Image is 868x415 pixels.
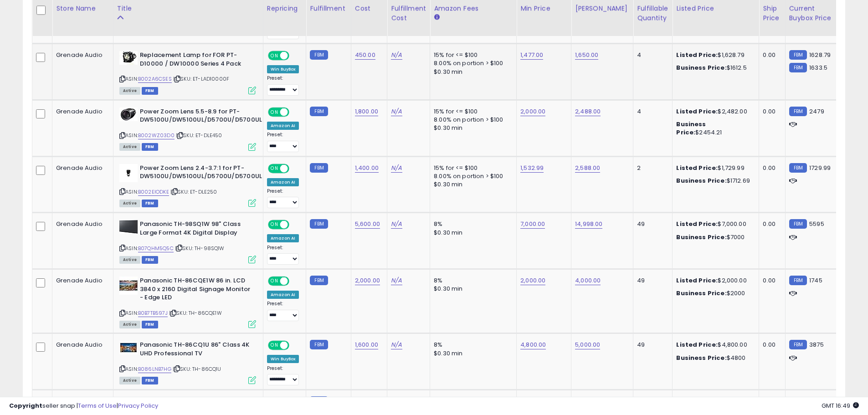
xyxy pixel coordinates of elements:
a: B002WZ03D0 [138,132,175,139]
span: | SKU: TH-86CQE1W [169,309,222,317]
div: $0.30 min [434,180,509,189]
div: 2 [637,164,665,172]
div: 4 [637,108,665,116]
div: 15% for <= $100 [434,164,509,172]
small: FBM [789,163,807,173]
small: FBM [310,50,328,60]
a: B002A6CSES [138,75,172,83]
span: OFF [288,164,303,172]
div: ASIN: [119,108,256,150]
span: FBM [142,200,158,207]
a: 450.00 [355,51,375,60]
img: 212ISrEAsvL._SL40_.jpg [119,164,138,182]
div: $0.30 min [434,124,509,132]
div: $1,628.79 [676,51,752,59]
small: FBM [310,340,328,349]
img: 51hmGxCUkWL._SL40_.jpg [119,341,138,354]
div: Repricing [267,4,303,13]
span: 5595 [809,220,824,228]
small: FBM [310,163,328,173]
div: 0.00 [763,341,778,349]
b: Listed Price: [676,340,718,349]
span: FBM [142,143,158,151]
div: Amazon Fees [434,4,513,13]
span: FBM [142,256,158,264]
div: Amazon AI [267,234,299,242]
a: 1,650.00 [575,51,598,60]
a: 5,000.00 [575,340,600,349]
a: 2,588.00 [575,164,600,173]
b: Business Price: [676,233,726,241]
a: N/A [391,340,402,349]
div: 8.00% on portion > $100 [434,116,509,124]
div: Store Name [56,4,109,13]
a: 2,000.00 [355,276,380,285]
img: 21NZOIv-TeL._SL40_.jpg [119,108,138,121]
span: | SKU: ET-LAD10000F [173,75,229,82]
span: ON [269,221,280,229]
div: ASIN: [119,277,256,327]
span: 2025-10-6 16:49 GMT [822,401,859,410]
div: Preset: [267,75,299,96]
a: N/A [391,107,402,116]
span: OFF [288,342,303,349]
b: Business Price: [676,120,706,137]
small: FBM [310,219,328,229]
small: FBM [310,107,328,116]
a: N/A [391,276,402,285]
div: $7000 [676,233,752,241]
small: FBM [789,340,807,349]
b: Listed Price: [676,276,718,285]
b: Panasonic TH-98SQ1W 98" Class Large Format 4K Digital Display [140,220,251,239]
div: $1,729.99 [676,164,752,172]
div: Win BuyBox [267,355,299,363]
div: Preset: [267,132,299,152]
a: 1,477.00 [520,51,543,60]
div: $7,000.00 [676,220,752,228]
small: FBM [789,50,807,60]
span: | SKU: ET-DLE450 [176,132,222,139]
span: FBM [142,87,158,95]
span: 3875 [809,340,824,349]
small: FBM [789,219,807,229]
b: Listed Price: [676,164,718,172]
div: [PERSON_NAME] [575,4,629,13]
div: 8.00% on portion > $100 [434,59,509,67]
span: OFF [288,277,303,285]
a: Terms of Use [78,401,117,410]
b: Listed Price: [676,51,718,59]
a: B0B7TB597J [138,309,168,317]
span: All listings currently available for purchase on Amazon [119,200,140,207]
a: N/A [391,51,402,60]
div: ASIN: [119,341,256,383]
b: Power Zoom Lens 2.4-3.7:1 for PT-DW5100U/DW5100UL/D5700U/D5700UL [140,164,251,183]
span: ON [269,164,280,172]
div: 8% [434,341,509,349]
b: Business Price: [676,63,726,72]
div: Fulfillment Cost [391,4,426,23]
b: Business Price: [676,176,726,185]
div: Grenade Audio [56,51,106,59]
b: Panasonic TH-86CQE1W 86 in. LCD 3840 x 2160 Digital Signage Monitor - Edge LED [140,277,251,304]
div: Amazon AI [267,122,299,130]
div: 49 [637,341,665,349]
a: B07QHM5Q5C [138,245,174,252]
small: FBM [310,276,328,285]
div: 0.00 [763,164,778,172]
div: $2,482.00 [676,108,752,116]
span: OFF [288,52,303,60]
div: Min Price [520,4,567,13]
span: ON [269,277,280,285]
div: $2000 [676,289,752,297]
a: 1,400.00 [355,164,379,173]
small: FBM [789,63,807,72]
div: $1612.5 [676,64,752,72]
div: ASIN: [119,220,256,262]
a: 4,800.00 [520,340,546,349]
div: Grenade Audio [56,108,106,116]
div: ASIN: [119,164,256,206]
div: 49 [637,220,665,228]
div: $4800 [676,354,752,362]
div: Fulfillable Quantity [637,4,668,23]
span: | SKU: ET-DLE250 [170,188,217,195]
